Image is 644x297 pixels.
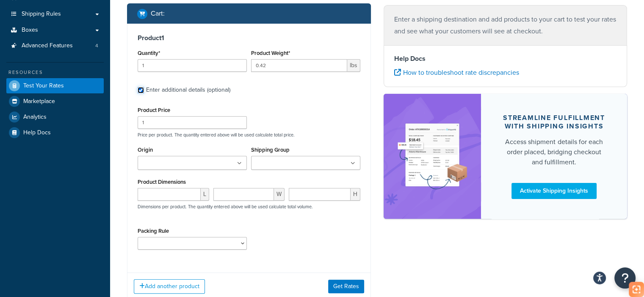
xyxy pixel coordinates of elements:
div: Access shipment details for each order placed, bridging checkout and fulfillment. [501,137,607,167]
input: 0.0 [138,59,247,72]
label: Product Dimensions [138,179,186,185]
button: Add another product [134,279,205,294]
span: W [274,188,285,201]
label: Quantity* [138,50,160,56]
span: Analytics [23,114,47,121]
span: H [351,188,360,201]
label: Product Price [138,107,170,113]
span: Shipping Rules [22,11,61,18]
a: Test Your Rates [6,78,104,93]
p: Enter a shipping destination and add products to your cart to test your rates and see what your c... [394,14,617,37]
a: Boxes [6,22,104,38]
a: Shipping Rules [6,6,104,22]
a: Help Docs [6,125,104,140]
div: Enter additional details (optional) [146,84,230,96]
li: Advanced Features [6,38,104,54]
span: Advanced Features [22,42,73,49]
label: Origin [138,147,153,153]
p: Price per product. The quantity entered above will be used calculate total price. [135,132,362,138]
label: Shipping Group [251,147,290,153]
span: 4 [95,42,98,49]
button: Get Rates [328,280,364,293]
input: Enter additional details (optional) [138,87,144,93]
span: L [201,188,209,201]
h4: Help Docs [394,54,617,64]
span: Boxes [22,27,38,34]
span: lbs [347,59,360,72]
a: Advanced Features4 [6,38,104,54]
div: Resources [6,69,104,76]
label: Packing Rule [138,228,169,234]
a: Activate Shipping Insights [511,183,597,199]
span: Marketplace [23,98,55,105]
span: Test Your Rates [23,82,64,90]
label: Product Weight* [251,50,290,56]
h3: Product 1 [138,34,360,42]
a: How to troubleshoot rate discrepancies [394,68,519,77]
p: Dimensions per product. The quantity entered above will be used calculate total volume. [135,204,313,210]
span: Help Docs [23,129,51,136]
h2: Cart : [151,10,165,17]
a: Analytics [6,109,104,125]
a: Marketplace [6,94,104,109]
div: Streamline Fulfillment with Shipping Insights [501,114,607,131]
img: feature-image-si-e24932ea9b9fcd0ff835db86be1ff8d589347e8876e1638d903ea230a36726be.png [396,106,468,206]
input: 0.00 [251,59,347,72]
button: Open Resource Center [614,267,636,289]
